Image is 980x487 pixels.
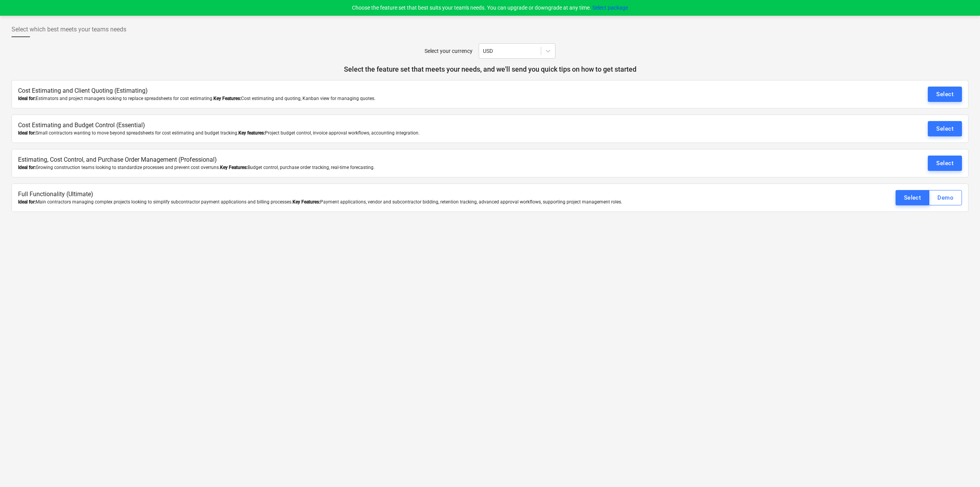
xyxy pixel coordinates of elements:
[293,199,320,205] b: Key Features:
[220,165,248,170] b: Key Features:
[18,130,36,136] b: Ideal for:
[904,193,921,203] div: Select
[936,89,954,99] div: Select
[18,190,805,199] p: Full Functionality (Ultimate)
[942,450,980,487] iframe: Chat Widget
[18,95,805,102] div: Estimators and project managers looking to replace spreadsheets for cost estimating. Cost estimat...
[928,156,962,171] button: Select
[18,87,805,95] p: Cost Estimating and Client Quoting (Estimating)
[896,190,930,205] button: Select
[213,96,241,101] b: Key Features:
[352,4,628,12] p: Choose the feature set that best suits your team's needs. You can upgrade or downgrade at any time.
[18,199,805,205] div: Main contractors managing complex projects looking to simplify subcontractor payment applications...
[18,130,805,136] div: Small contractors wanting to move beyond spreadsheets for cost estimating and budget tracking. Pr...
[18,164,805,171] div: Growing construction teams looking to standardize processes and prevent cost overruns. Budget con...
[928,87,962,102] button: Select
[18,199,36,205] b: Ideal for:
[592,4,628,12] button: Select package
[18,121,805,130] p: Cost Estimating and Budget Control (Essential)
[928,121,962,136] button: Select
[18,156,805,164] p: Estimating, Cost Control, and Purchase Order Management (Professional)
[12,25,126,34] span: Select which best meets your teams needs
[936,158,954,168] div: Select
[936,124,954,134] div: Select
[937,193,954,203] div: Demo
[942,450,980,487] div: Sohbet Aracı
[929,190,962,205] button: Demo
[18,165,36,170] b: Ideal for:
[12,65,968,74] p: Select the feature set that meets your needs, and we'll send you quick tips on how to get started
[238,130,265,136] b: Key features:
[425,47,473,55] p: Select your currency
[18,96,36,101] b: Ideal for:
